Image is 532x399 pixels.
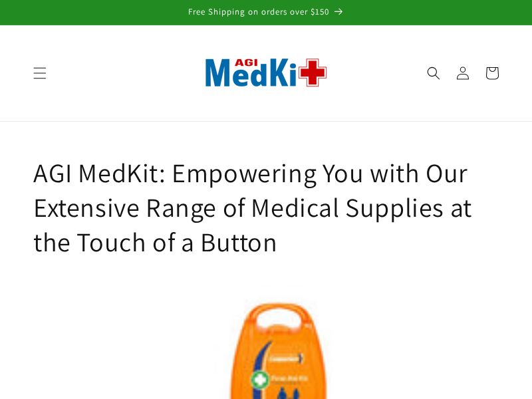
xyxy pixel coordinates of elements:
[33,155,499,259] h1: AGI MedKit: Empowering You with Our Extensive Range of Medical Supplies at the Touch of a Button
[190,37,342,109] img: AGI MedKit
[345,372,501,392] span: Your quote is successfully added
[25,59,55,88] summary: Menu
[13,7,519,18] p: Free Shipping on orders over $150
[419,59,448,88] summary: Search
